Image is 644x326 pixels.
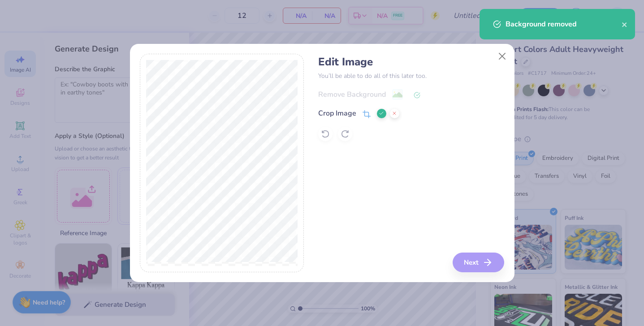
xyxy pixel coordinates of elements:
button: close [622,19,628,30]
div: Background removed [506,19,622,30]
button: Close [493,47,510,64]
h4: Edit Image [318,56,504,69]
p: You’ll be able to do all of this later too. [318,71,504,81]
div: Crop Image [318,108,356,119]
